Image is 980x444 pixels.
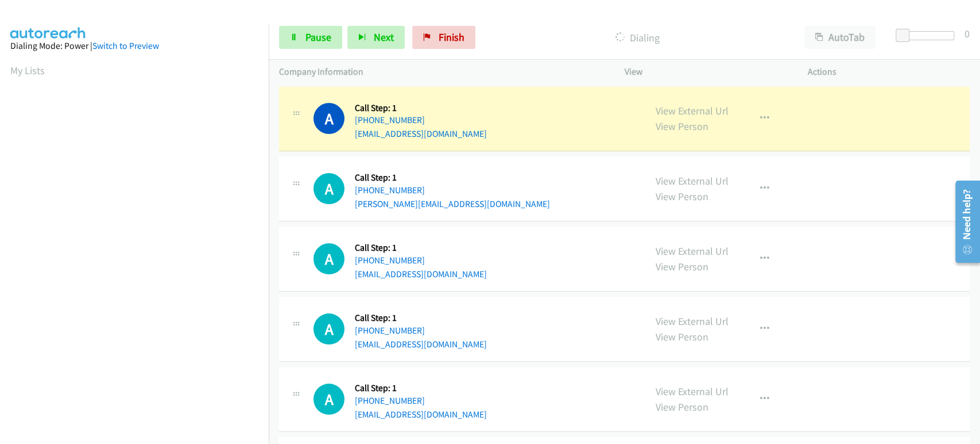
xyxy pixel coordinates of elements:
a: [PHONE_NUMBER] [355,114,425,125]
iframe: Resource Center [947,176,980,267]
a: View Person [656,330,708,343]
h1: A [313,384,344,415]
a: View External Url [656,385,729,398]
a: [EMAIL_ADDRESS][DOMAIN_NAME] [355,339,487,350]
span: Pause [305,30,331,44]
p: View [625,65,787,79]
a: View Person [656,260,708,273]
h5: Call Step: 1 [355,242,487,254]
button: AutoTab [804,26,876,49]
a: View Person [656,190,708,203]
a: [PHONE_NUMBER] [355,255,425,266]
a: View External Url [656,104,729,117]
button: Next [347,26,405,49]
div: 0 [964,26,970,41]
a: [PHONE_NUMBER] [355,185,425,196]
a: View External Url [656,244,729,258]
div: Delay between calls (in seconds) [901,31,954,40]
a: [PERSON_NAME][EMAIL_ADDRESS][DOMAIN_NAME] [355,198,550,209]
div: The call is yet to be attempted [313,243,344,274]
h1: A [313,243,344,274]
h5: Call Step: 1 [355,102,487,114]
a: Finish [412,26,475,49]
a: Switch to Preview [92,40,159,51]
p: Dialing [491,30,784,45]
a: [EMAIL_ADDRESS][DOMAIN_NAME] [355,269,487,280]
a: My Lists [10,64,45,77]
a: View Person [656,400,708,414]
span: Finish [439,30,464,44]
div: Dialing Mode: Power | [10,39,258,53]
h1: A [313,103,344,134]
a: [EMAIL_ADDRESS][DOMAIN_NAME] [355,128,487,139]
a: [PHONE_NUMBER] [355,325,425,336]
a: View External Url [656,315,729,328]
a: Pause [279,26,342,49]
span: Next [374,30,394,44]
div: The call is yet to be attempted [313,173,344,204]
h1: A [313,173,344,204]
h1: A [313,313,344,345]
h5: Call Step: 1 [355,172,550,183]
p: Company Information [279,65,604,79]
a: [EMAIL_ADDRESS][DOMAIN_NAME] [355,409,487,420]
p: Actions [807,65,970,79]
a: View External Url [656,174,729,187]
a: [PHONE_NUMBER] [355,395,425,406]
div: The call is yet to be attempted [313,313,344,345]
a: View Person [656,120,708,133]
h5: Call Step: 1 [355,312,487,324]
h5: Call Step: 1 [355,382,487,394]
div: The call is yet to be attempted [313,384,344,415]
